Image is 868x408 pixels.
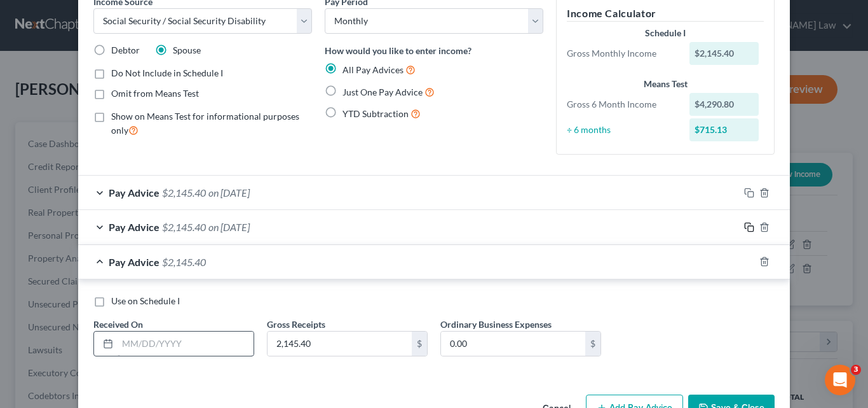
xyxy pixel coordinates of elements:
span: on [DATE] [208,221,250,233]
span: Omit from Means Test [111,88,199,99]
span: $2,145.40 [162,186,206,199]
label: Ordinary Business Expenses [440,318,552,331]
div: $ [412,332,427,356]
div: $715.13 [689,118,759,141]
span: Do Not Include in Schedule I [111,67,223,78]
span: $2,145.40 [162,221,206,233]
div: Schedule I [567,27,764,39]
span: on [DATE] [208,186,250,199]
span: All Pay Advices [342,64,403,75]
span: Received On [93,319,143,330]
span: YTD Subtraction [342,108,409,119]
h5: Income Calculator [567,6,764,22]
span: 3 [851,365,861,375]
iframe: Intercom live chat [825,365,855,395]
label: How would you like to enter income? [325,44,471,57]
div: $ [585,332,600,356]
div: Gross 6 Month Income [560,98,683,111]
div: Means Test [567,78,764,90]
label: Gross Receipts [267,318,325,331]
input: 0.00 [441,332,585,356]
span: Pay Advice [109,221,159,233]
div: Gross Monthly Income [560,47,683,60]
input: 0.00 [268,332,412,356]
div: $4,290.80 [689,93,759,116]
input: MM/DD/YYYY [118,332,254,356]
div: $2,145.40 [689,42,759,65]
span: Just One Pay Advice [342,87,423,97]
span: Pay Advice [109,186,159,199]
span: $2,145.40 [162,256,206,268]
span: Spouse [173,45,201,55]
span: Use on Schedule I [111,295,180,306]
span: Show on Means Test for informational purposes only [111,111,299,136]
div: ÷ 6 months [560,123,683,136]
span: Debtor [111,45,140,55]
span: Pay Advice [109,256,159,268]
